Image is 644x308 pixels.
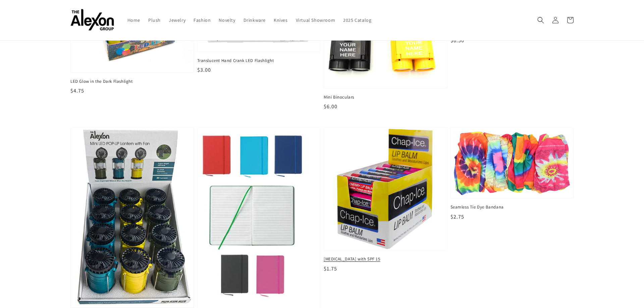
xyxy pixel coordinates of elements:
span: [MEDICAL_DATA] with SPF 15 [324,256,447,262]
a: Novelty [215,13,239,27]
a: Drinkware [239,13,270,27]
img: Lip Balm with SPF 15 [322,126,448,252]
img: Seamless Tie Dye Bandana [451,128,574,198]
span: Fashion [194,17,211,23]
a: Jewelry [165,13,190,27]
span: Plush [148,17,161,23]
a: Plush [144,13,165,27]
a: 2025 Catalog [339,13,375,27]
a: Seamless Tie Dye Bandana Seamless Tie Dye Bandana $2.75 [450,127,574,221]
a: Fashion [190,13,215,27]
span: Novelty [219,17,235,23]
a: Lip Balm with SPF 15 [MEDICAL_DATA] with SPF 15 $1.75 [324,127,447,273]
span: Drinkware [244,17,266,23]
span: Jewelry [169,17,185,23]
span: Virtual Showroom [296,17,335,23]
img: The Alexon Group [70,9,114,31]
span: Knives [274,17,288,23]
span: Translucent Hand Crank LED Flashlight [197,58,321,64]
span: $2.75 [450,213,464,220]
span: $4.75 [70,87,84,94]
span: Seamless Tie Dye Bandana [450,204,574,210]
span: $6.00 [324,103,337,110]
span: LED Glow in the Dark Flashlight [70,78,194,84]
a: Knives [270,13,292,27]
span: Mini Binoculars [324,94,447,100]
span: Home [127,17,140,23]
a: Home [123,13,144,27]
summary: Search [533,13,548,27]
span: $3.00 [197,66,211,73]
a: Virtual Showroom [292,13,339,27]
span: 2025 Catalog [343,17,371,23]
img: LED Pop-Up Lantern with Fan [71,128,194,308]
span: $1.75 [324,265,337,272]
